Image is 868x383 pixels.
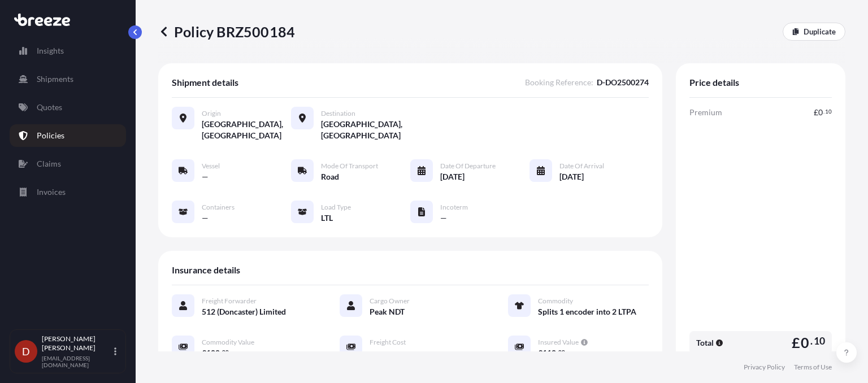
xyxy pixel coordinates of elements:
span: 110 [542,349,556,357]
span: Freight Cost [370,338,406,347]
span: Road [321,171,339,182]
span: Destination [321,109,355,118]
p: Duplicate [804,26,836,37]
span: 00 [558,350,565,354]
span: Total [696,337,714,349]
span: . [557,350,558,354]
a: Quotes [10,96,126,119]
span: Vessel [202,162,220,171]
span: Shipment details [172,77,238,88]
span: — [202,212,209,224]
span: 10 [814,338,825,345]
p: Policy BRZ500184 [158,23,295,41]
span: Origin [202,109,221,118]
span: . [810,338,813,345]
a: Insights [10,40,126,62]
span: Peak NDT [370,306,405,317]
span: Commodity [538,297,573,306]
span: 0 [801,336,809,350]
span: — [440,212,447,224]
span: 0 [818,108,823,116]
span: Insured Value [538,338,579,347]
p: [EMAIL_ADDRESS][DOMAIN_NAME] [42,355,112,368]
a: Duplicate [783,23,845,41]
p: Shipments [37,73,73,85]
span: Freight Forwarder [202,297,257,306]
span: Containers [202,203,235,212]
span: Splits 1 encoder into 2 LTPA [538,306,636,317]
span: . [220,350,222,354]
span: Price details [689,77,739,88]
p: Claims [37,158,61,169]
p: Insights [37,45,64,56]
span: £ [792,336,800,350]
a: Shipments [10,68,126,90]
p: Invoices [37,186,66,198]
span: 10 [825,110,832,114]
span: £ [814,108,818,116]
a: Claims [10,153,126,175]
a: Invoices [10,181,126,203]
p: Policies [37,130,64,141]
span: Cargo Owner [370,297,410,306]
span: 00 [222,350,229,354]
span: [GEOGRAPHIC_DATA], [GEOGRAPHIC_DATA] [321,119,410,141]
span: Incoterm [440,203,468,212]
span: 100 [206,349,220,357]
a: Policies [10,124,126,147]
span: D-DO2500274 [597,77,649,88]
span: D [22,346,30,357]
span: [GEOGRAPHIC_DATA], [GEOGRAPHIC_DATA] [202,119,291,141]
span: Commodity Value [202,338,254,347]
span: — [202,171,209,182]
span: £ [538,349,542,357]
span: — [370,347,376,359]
span: LTL [321,212,333,224]
span: 512 (Doncaster) Limited [202,306,286,317]
span: £ [202,349,206,357]
span: Load Type [321,203,351,212]
span: Date of Departure [440,162,496,171]
span: Mode of Transport [321,162,378,171]
span: Premium [689,107,722,118]
p: [PERSON_NAME] [PERSON_NAME] [42,334,112,352]
p: Quotes [37,102,62,113]
span: . [823,110,824,114]
span: Insurance details [172,264,240,276]
span: Date of Arrival [559,162,604,171]
a: Terms of Use [794,363,832,372]
span: Booking Reference : [525,77,593,88]
span: [DATE] [559,171,584,182]
span: [DATE] [440,171,465,182]
a: Privacy Policy [744,363,785,372]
